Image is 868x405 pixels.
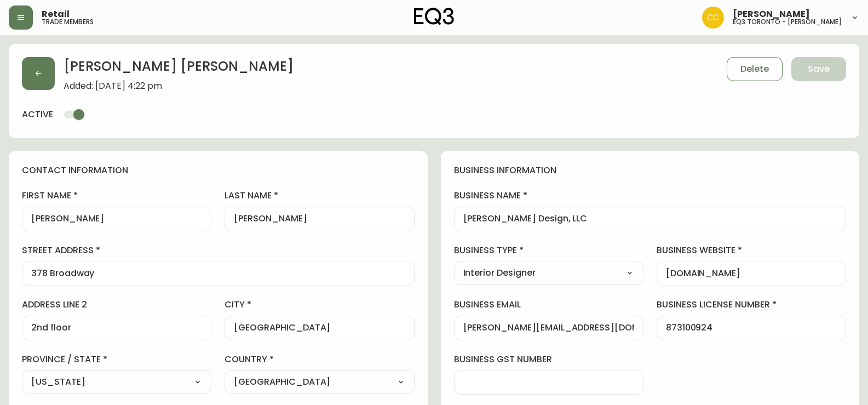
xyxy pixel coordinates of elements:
h5: eq3 toronto - [PERSON_NAME] [733,19,842,25]
label: business gst number [454,353,643,366]
span: Added: [DATE] 4:22 pm [64,81,294,91]
span: Retail [42,10,70,19]
span: Delete [740,63,769,75]
label: last name [225,190,414,202]
label: street address [22,244,415,256]
label: business website [657,244,846,256]
img: ec7176bad513007d25397993f68ebbfb [702,7,724,28]
img: logo [414,8,455,25]
h5: trade members [42,19,94,25]
h2: [PERSON_NAME] [PERSON_NAME] [64,57,294,81]
span: [PERSON_NAME] [733,10,810,19]
h4: active [22,109,53,121]
button: Delete [727,57,783,81]
label: address line 2 [22,299,211,311]
h4: contact information [22,164,415,176]
input: https://www.designshop.com [666,268,837,278]
h4: business information [454,164,847,176]
label: business email [454,299,643,311]
label: business name [454,190,847,202]
label: city [225,299,414,311]
label: business type [454,244,643,256]
label: province / state [22,353,211,366]
label: business license number [657,299,846,311]
label: country [225,353,414,366]
label: first name [22,190,211,202]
